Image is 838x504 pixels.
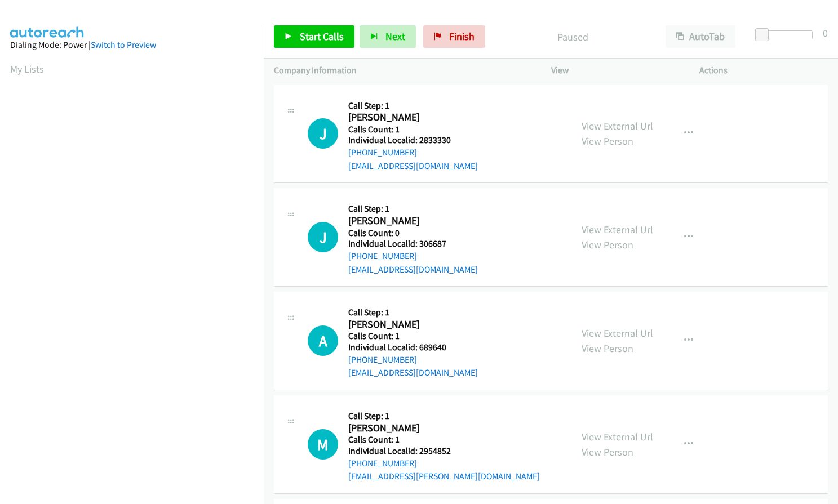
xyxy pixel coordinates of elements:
a: View External Url [582,119,653,132]
button: Next [360,25,416,48]
h2: [PERSON_NAME] [348,318,470,331]
h2: [PERSON_NAME] [348,111,470,124]
p: Paused [500,29,645,44]
div: The call is yet to be attempted [308,118,338,149]
h5: Individual Localid: 2954852 [348,445,540,457]
a: Switch to Preview [91,39,156,50]
a: [PHONE_NUMBER] [348,458,417,469]
a: [EMAIL_ADDRESS][DOMAIN_NAME] [348,160,478,171]
div: Delay between calls (in seconds) [761,30,813,39]
a: View External Url [582,223,653,236]
h2: [PERSON_NAME] [348,215,470,228]
a: [EMAIL_ADDRESS][DOMAIN_NAME] [348,367,478,378]
p: View [551,64,680,77]
h5: Call Step: 1 [348,307,478,318]
a: [PHONE_NUMBER] [348,251,417,261]
a: View Person [582,342,633,355]
h1: J [308,118,338,149]
a: [EMAIL_ADDRESS][DOMAIN_NAME] [348,264,478,275]
h5: Call Step: 1 [348,100,478,111]
span: Start Calls [300,30,344,43]
a: Finish [423,25,485,48]
h5: Individual Localid: 306687 [348,238,478,249]
span: Next [385,30,405,43]
h1: J [308,222,338,252]
h1: M [308,429,338,460]
h1: A [308,325,338,356]
div: The call is yet to be attempted [308,429,338,460]
h5: Calls Count: 1 [348,331,478,342]
span: Finish [449,30,475,43]
a: [EMAIL_ADDRESS][PERSON_NAME][DOMAIN_NAME] [348,471,540,481]
div: Dialing Mode: Power | [10,38,254,52]
a: My Lists [10,63,44,75]
h5: Call Step: 1 [348,203,478,215]
h5: Calls Count: 0 [348,228,478,239]
button: AutoTab [666,25,735,48]
a: [PHONE_NUMBER] [348,147,417,158]
a: View Person [582,238,633,251]
a: View External Url [582,430,653,443]
h5: Call Step: 1 [348,411,540,422]
div: The call is yet to be attempted [308,222,338,252]
h5: Individual Localid: 2833330 [348,135,478,146]
div: 0 [823,25,828,41]
h2: [PERSON_NAME] [348,422,470,435]
p: Actions [699,64,828,77]
h5: Calls Count: 1 [348,124,478,135]
a: View External Url [582,327,653,340]
a: View Person [582,135,633,148]
a: View Person [582,445,633,458]
p: Company Information [274,64,531,77]
a: [PHONE_NUMBER] [348,354,417,365]
h5: Calls Count: 1 [348,434,540,445]
a: Start Calls [274,25,354,48]
div: The call is yet to be attempted [308,325,338,356]
h5: Individual Localid: 689640 [348,342,478,353]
